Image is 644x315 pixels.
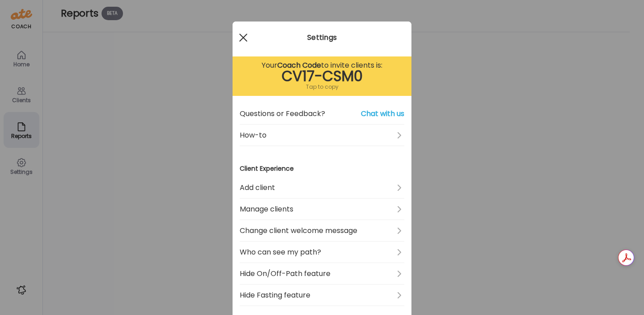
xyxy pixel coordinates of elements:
[240,285,404,306] a: Hide Fasting feature
[240,177,404,198] a: Add client
[240,125,404,146] a: How-to
[240,198,404,220] a: Manage clients
[240,164,404,173] h3: Client Experience
[240,71,404,82] div: CV17-CSM0
[240,60,404,71] div: Your to invite clients is:
[361,108,404,119] span: Chat with us
[240,82,404,92] div: Tap to copy
[240,242,404,263] a: Who can see my path?
[233,32,411,43] div: Settings
[240,263,404,285] a: Hide On/Off-Path feature
[240,220,404,242] a: Change client welcome message
[277,60,321,70] b: Coach Code
[240,103,404,125] a: Questions or Feedback?Chat with us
